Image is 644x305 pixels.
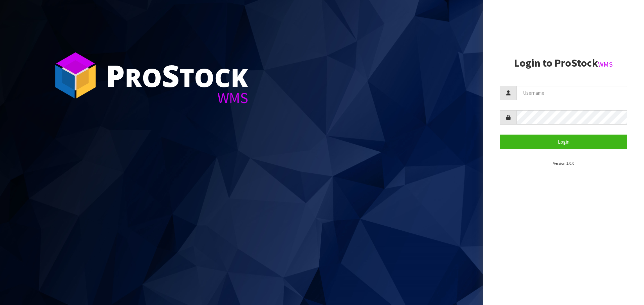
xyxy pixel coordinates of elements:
[553,161,574,166] small: Version 1.0.0
[500,135,627,149] button: Login
[517,86,627,100] input: Username
[500,57,627,69] h2: Login to ProStock
[598,60,613,69] small: WMS
[106,90,248,105] div: WMS
[106,60,248,90] div: ro tock
[106,55,125,96] span: P
[162,55,179,96] span: S
[50,50,101,100] img: ProStock Cube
